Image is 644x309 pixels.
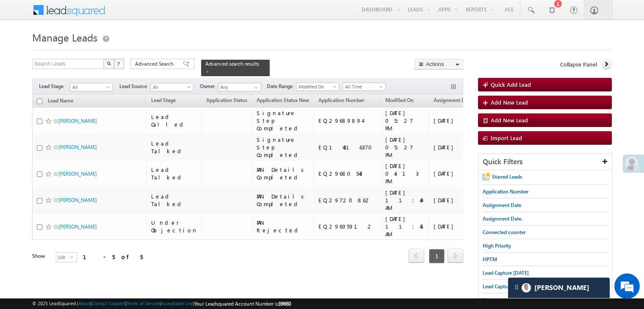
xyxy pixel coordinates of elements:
[409,249,424,263] a: prev
[491,99,528,106] span: Add New Lead
[257,97,309,103] span: Application Status New
[343,83,386,91] a: All Time
[318,117,377,124] div: EQ29689894
[508,277,610,298] div: carter-dragCarter[PERSON_NAME]
[206,97,247,103] span: Application Status
[318,196,377,204] div: EQ29720862
[318,170,377,177] div: EQ29680543
[478,154,612,170] div: Quick Filters
[429,249,445,263] span: 1
[147,96,180,107] a: Lead Stage
[257,166,310,181] div: PAN Details Completed
[70,83,111,91] span: All
[318,97,364,103] span: Application Number
[385,189,425,212] div: [DATE] 11:49 AM
[127,301,160,306] a: Terms of Service
[491,81,531,88] span: Quick Add Lead
[385,162,425,185] div: [DATE] 04:13 PM
[58,144,97,150] a: [PERSON_NAME]
[32,252,49,260] div: Show
[491,134,522,141] span: Import Lead
[343,83,383,91] span: All Time
[522,283,531,292] img: Carter
[314,96,368,107] a: Application Number
[37,99,42,104] input: Check all records
[92,301,125,306] a: Contact Support
[385,136,425,159] div: [DATE] 05:27 PM
[434,196,473,204] div: [DATE]
[434,170,473,177] div: [DATE]
[218,83,261,91] input: Type to Search
[194,301,291,307] span: Your Leadsquared Account Number is
[44,96,77,107] a: Lead Name
[448,248,463,263] span: next
[483,256,497,262] span: HPTM
[150,83,193,91] a: All
[151,193,198,208] div: Lead Talked
[250,83,260,92] a: Show All Items
[78,301,91,306] a: About
[429,96,476,107] a: Assignment Date
[483,270,529,276] span: Lead Capture [DATE]
[385,97,414,103] span: Modified On
[491,116,528,124] span: Add New Lead
[318,223,377,230] div: EQ29695912
[70,255,77,259] span: select
[39,83,70,90] span: Lead Stage
[252,96,313,107] a: Application Status New
[434,223,473,230] div: [DATE]
[119,83,150,90] span: Lead Source
[58,171,97,177] a: [PERSON_NAME]
[409,248,424,263] span: prev
[483,283,529,290] span: Lead Capture [DATE]
[70,83,113,91] a: All
[32,30,97,44] span: Manage Leads
[296,83,337,91] span: Modified On
[200,83,218,90] span: Owner
[58,118,97,124] a: [PERSON_NAME]
[278,301,291,307] span: 39660
[385,109,425,132] div: [DATE] 05:27 PM
[117,60,121,67] span: ?
[151,97,176,103] span: Lead Stage
[415,59,463,69] button: Actions
[107,61,111,66] img: Search
[560,61,597,68] span: Collapse Panel
[483,202,521,208] span: Assignment Date
[151,219,198,234] div: Under Objection
[151,140,198,155] div: Lead Talked
[513,284,520,290] img: carter-drag
[483,297,504,303] span: Messages
[267,83,296,90] span: Date Range
[83,252,143,262] div: 1 - 5 of 5
[483,215,522,222] span: Assignment Date.
[56,253,70,262] span: 100
[448,249,463,263] a: next
[257,193,310,208] div: PAN Details Completed
[492,174,522,180] span: Starred Leads
[483,188,528,195] span: Application Number
[58,197,97,203] a: [PERSON_NAME]
[257,136,310,159] div: Signature Step Completed
[58,223,97,230] a: [PERSON_NAME]
[205,61,259,67] span: Advanced search results
[151,83,191,91] span: All
[202,96,252,107] a: Application Status
[114,59,124,69] button: ?
[534,284,589,292] span: Carter
[434,143,473,151] div: [DATE]
[385,215,425,238] div: [DATE] 11:45 AM
[296,83,339,91] a: Modified On
[32,300,291,308] span: © 2025 LeadSquared | | | | |
[381,96,418,107] a: Modified On
[434,97,472,103] span: Assignment Date
[257,219,310,234] div: PAN Rejected
[151,113,198,128] div: Lead Called
[483,243,511,249] span: High Priority
[161,301,193,306] a: Acceptable Use
[483,229,525,235] span: Connected counter
[151,166,198,181] div: Lead Talked
[318,143,377,151] div: EQ14516370
[434,117,473,124] div: [DATE]
[257,109,310,132] div: Signature Step Completed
